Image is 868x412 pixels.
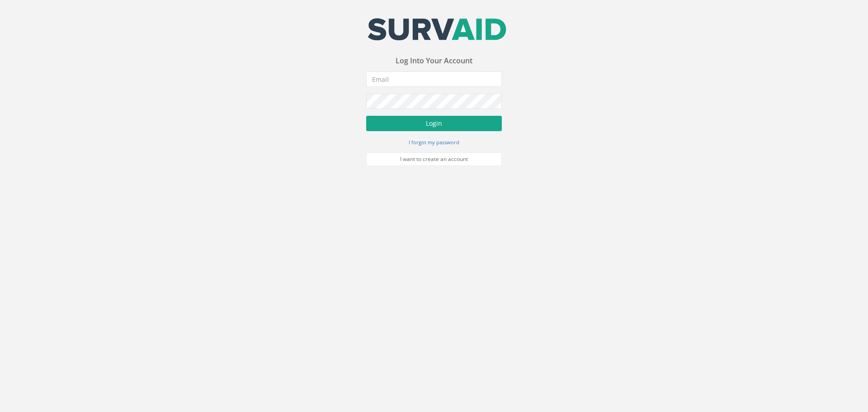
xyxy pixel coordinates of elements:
button: Login [366,116,502,131]
a: I want to create an account [366,152,502,166]
small: I forgot my password [409,139,459,146]
h3: Log Into Your Account [366,57,502,65]
input: Email [366,71,502,87]
a: I forgot my password [409,138,459,146]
